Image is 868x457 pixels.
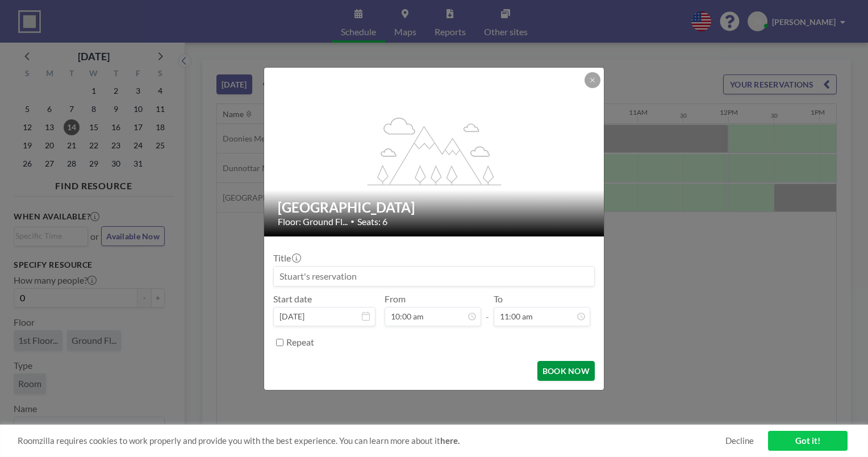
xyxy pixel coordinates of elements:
[357,216,387,227] span: Seats: 6
[278,216,348,227] span: Floor: Ground Fl...
[286,336,314,348] label: Repeat
[768,431,848,451] a: Got it!
[494,293,503,305] label: To
[350,217,354,226] span: •
[537,361,595,381] button: BOOK NOW
[18,435,725,446] span: Roomzilla requires cookies to work properly and provide you with the best experience. You can lea...
[274,267,594,286] input: Stuart's reservation
[385,293,406,305] label: From
[440,435,460,446] a: here.
[273,293,312,305] label: Start date
[725,435,754,446] a: Decline
[486,297,489,322] span: -
[278,199,591,216] h2: [GEOGRAPHIC_DATA]
[368,117,502,185] g: flex-grow: 1.2;
[273,252,300,264] label: Title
